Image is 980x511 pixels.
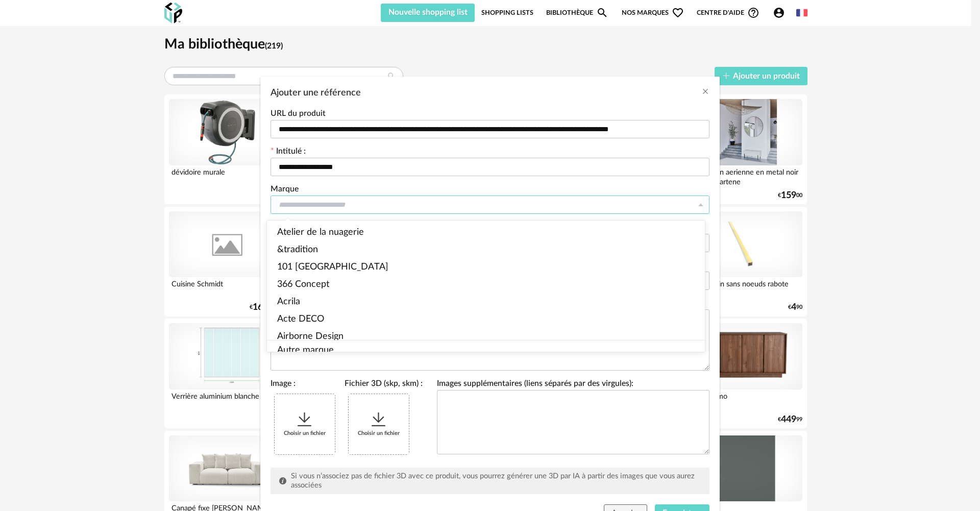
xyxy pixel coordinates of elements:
[291,472,695,489] span: Si vous n’associez pas de fichier 3D avec ce produit, vous pourrez générer une 3D par IA à partir...
[271,110,326,120] label: URL du produit
[277,245,318,254] span: &tradition
[349,394,409,454] div: Choisir un fichier
[271,380,296,390] label: Image :
[701,87,709,98] button: Close
[437,380,633,390] label: Images supplémentaires (liens séparés par des virgules):
[271,185,299,196] label: Marque
[277,314,324,324] span: Acte DECO
[277,346,334,355] span: Autre marque
[277,280,329,289] span: 366 Concept
[277,332,344,341] span: Airborne Design
[277,262,388,272] span: 101 [GEOGRAPHIC_DATA]
[271,148,306,158] label: Intitulé :
[275,394,335,454] div: Choisir un fichier
[271,88,361,98] span: Ajouter une référence
[277,297,300,306] span: Acrila
[277,228,364,237] span: Atelier de la nuagerie
[345,380,423,390] label: Fichier 3D (skp, skm) :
